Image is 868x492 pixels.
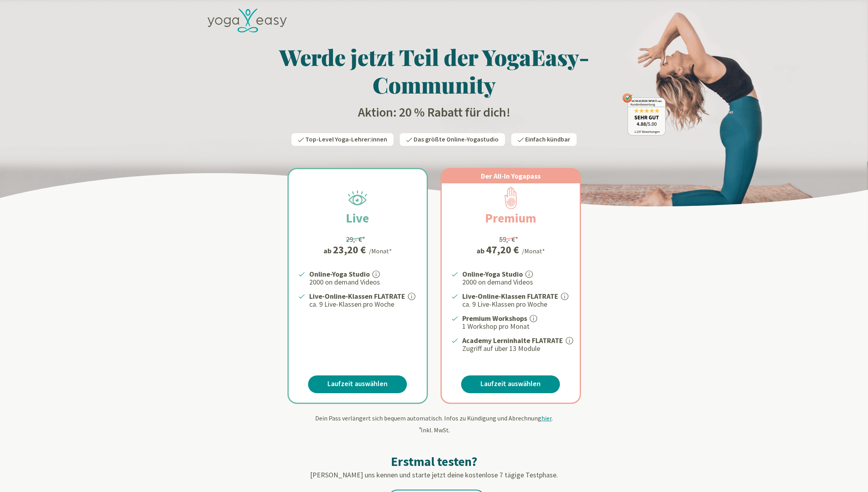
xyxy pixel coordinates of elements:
a: Laufzeit auswählen [461,375,560,393]
span: Der All-In Yogapass [481,172,541,181]
span: Einfach kündbar [525,135,570,144]
h2: Premium [466,209,555,228]
h2: Erstmal testen? [203,454,666,469]
strong: Academy Lerninhalte FLATRATE [462,336,563,345]
span: Das größte Online-Yogastudio [414,135,499,144]
span: ab [323,245,333,256]
p: ca. 9 Live-Klassen pro Woche [462,300,570,309]
span: hier [541,414,552,422]
span: ab [477,245,486,256]
h2: Live [327,209,388,228]
span: Top-Level Yoga-Lehrer:innen [305,135,387,144]
p: Zugriff auf über 13 Module [462,344,570,353]
strong: Online-Yoga Studio [309,270,370,279]
div: /Monat* [522,246,545,256]
strong: Premium Workshops [462,314,527,323]
div: Dein Pass verlängert sich bequem automatisch. Infos zu Kündigung und Abrechnung . Inkl. MwSt. [203,413,666,435]
div: 59,- €* [499,234,518,245]
h1: Werde jetzt Teil der YogaEasy-Community [203,43,666,98]
p: 2000 on demand Videos [309,277,417,287]
h2: Aktion: 20 % Rabatt für dich! [203,105,666,121]
div: 47,20 € [486,245,519,255]
p: [PERSON_NAME] uns kennen und starte jetzt deine kostenlose 7 tägige Testphase. [203,469,666,480]
div: /Monat* [369,246,392,256]
div: 29,- €* [346,234,365,245]
strong: Online-Yoga Studio [462,270,523,279]
img: ausgezeichnet_badge.png [622,93,666,136]
strong: Live-Online-Klassen FLATRATE [309,292,405,301]
p: ca. 9 Live-Klassen pro Woche [309,300,417,309]
div: 23,20 € [333,245,366,255]
p: 1 Workshop pro Monat [462,322,570,331]
a: Laufzeit auswählen [308,375,407,393]
strong: Live-Online-Klassen FLATRATE [462,292,558,301]
p: 2000 on demand Videos [462,277,570,287]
